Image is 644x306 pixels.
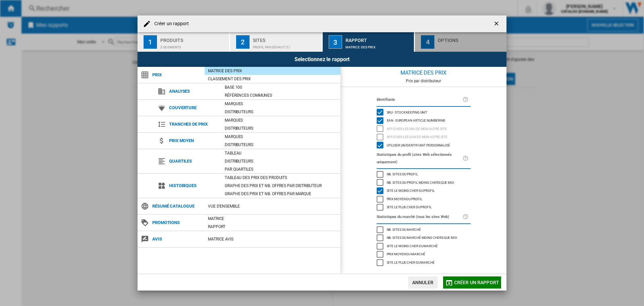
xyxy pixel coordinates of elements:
[149,234,205,244] span: Avis
[454,280,499,285] span: Créer un rapport
[221,158,340,165] div: Distributeurs
[340,79,506,83] div: Prix par distributeur
[151,20,189,27] h4: Créer un rapport
[377,242,471,250] md-checkbox: Site le moins cher du marché
[205,223,340,230] div: Rapport
[387,126,447,131] span: Afficher les SKU de mon autre site
[387,204,432,209] span: Site le plus cher du profil
[166,103,221,113] span: Couverture
[138,32,230,52] button: 1 Produits 3 segments
[377,133,471,141] md-checkbox: Afficher les EAN de mon autre site
[443,276,501,289] button: Créer un rapport
[377,117,471,125] md-checkbox: EAN - European Article Numbering
[377,225,471,234] md-checkbox: Nb. sites du marché
[236,35,250,49] div: 2
[205,215,340,222] div: Matrice
[387,235,457,239] span: Nb. sites du marché moins chers que moi
[377,234,471,242] md-checkbox: Nb. sites du marché moins chers que moi
[377,151,463,166] label: Statistiques du profil (sites Web sélectionnés uniquement)
[205,68,340,74] div: Matrice des prix
[253,35,319,42] div: Sites
[345,42,412,49] div: Matrice des prix
[387,251,425,256] span: Prix moyen du marché
[377,96,463,103] label: Identifiants
[160,42,226,49] div: 3 segments
[377,170,471,179] md-checkbox: Nb. sites du profil
[387,142,450,147] span: Utiliser un identifiant personnalisé
[387,260,435,264] span: Site le plus cher du marché
[221,174,340,181] div: Tableau des prix des produits
[438,35,504,42] div: Options
[377,108,471,117] md-checkbox: SKU - Stock Keeping Unit
[221,92,340,99] div: Références communes
[138,52,506,67] div: Selectionnez le rapport
[166,181,221,190] span: Historiques
[221,182,340,189] div: Graphe des prix et nb. offres par distributeur
[387,188,435,192] span: Site le moins cher du profil
[221,117,340,124] div: Marques
[421,35,434,49] div: 4
[377,141,471,149] md-checkbox: Utiliser un identifiant personnalisé
[149,70,205,80] span: Prix
[166,87,221,96] span: Analyses
[490,17,504,31] button: getI18NText('BUTTONS.CLOSE_DIALOG')
[329,35,342,49] div: 3
[377,258,471,267] md-checkbox: Site le plus cher du marché
[166,157,221,166] span: Quartiles
[221,108,340,115] div: Distributeurs
[166,136,221,145] span: Prix moyen
[205,76,340,82] div: Classement des prix
[377,213,463,221] label: Statistiques du marché (tous les sites Web)
[221,190,340,197] div: Graphe des prix et nb. offres par marque
[340,67,506,79] div: Matrice des prix
[144,35,157,49] div: 1
[205,203,340,210] div: Vue d'ensemble
[377,178,471,187] md-checkbox: Nb. sites du profil moins chers que moi
[221,84,340,91] div: Base 100
[387,196,422,201] span: Prix moyen du profil
[387,118,446,122] span: EAN - European Article Numbering
[377,250,471,259] md-checkbox: Prix moyen du marché
[387,110,428,114] span: SKU - Stock Keeping Unit
[221,133,340,140] div: Marques
[221,150,340,157] div: Tableau
[345,35,412,42] div: Rapport
[387,243,438,248] span: Site le moins cher du marché
[253,42,319,49] div: Profil par défaut (7)
[230,32,322,52] button: 2 Sites Profil par défaut (7)
[221,100,340,107] div: Marques
[221,166,340,173] div: Par quartiles
[377,125,471,133] md-checkbox: Afficher les SKU de mon autre site
[205,236,340,243] div: Matrice AVIS
[377,187,471,195] md-checkbox: Site le moins cher du profil
[166,120,221,129] span: Tranches de prix
[408,276,438,289] button: Annuler
[493,20,501,28] ng-md-icon: getI18NText('BUTTONS.CLOSE_DIALOG')
[387,134,448,139] span: Afficher les EAN de mon autre site
[415,32,506,52] button: 4 Options
[221,125,340,132] div: Distributeurs
[323,32,415,52] button: 3 Rapport Matrice des prix
[387,227,421,231] span: Nb. sites du marché
[377,203,471,212] md-checkbox: Site le plus cher du profil
[160,35,226,42] div: Produits
[387,180,454,184] span: Nb. sites du profil moins chers que moi
[149,202,205,211] span: Résumé catalogue
[387,171,418,176] span: Nb. sites du profil
[221,141,340,148] div: Distributeurs
[377,195,471,203] md-checkbox: Prix moyen du profil
[149,218,205,227] span: Promotions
